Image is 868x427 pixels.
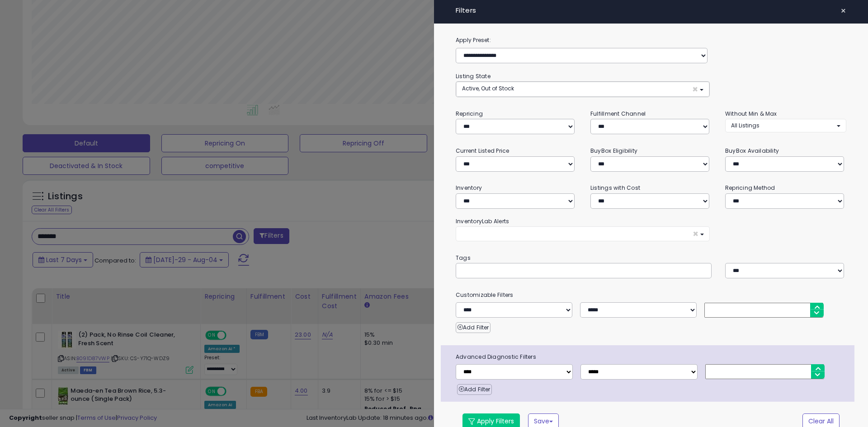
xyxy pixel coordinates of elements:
[840,5,846,17] span: ×
[456,110,483,117] small: Repricing
[731,122,759,129] span: All Listings
[449,253,853,263] small: Tags
[456,184,482,192] small: Inventory
[725,147,779,155] small: BuyBox Availability
[449,35,853,45] label: Apply Preset:
[837,5,850,17] button: ×
[725,119,846,132] button: All Listings
[590,147,637,155] small: BuyBox Eligibility
[456,226,710,241] button: ×
[456,147,509,155] small: Current Listed Price
[590,110,646,117] small: Fulfillment Channel
[456,217,509,225] small: InventoryLab Alerts
[692,84,698,94] span: ×
[449,290,853,300] small: Customizable Filters
[456,7,846,14] h4: Filters
[725,110,777,117] small: Without Min & Max
[456,72,491,80] small: Listing State
[590,184,640,192] small: Listings with Cost
[456,82,709,97] button: Active, Out of Stock ×
[456,322,491,333] button: Add Filter
[725,184,775,192] small: Repricing Method
[462,84,514,92] span: Active, Out of Stock
[449,352,854,362] span: Advanced Diagnostic Filters
[693,229,698,239] span: ×
[457,384,492,395] button: Add Filter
